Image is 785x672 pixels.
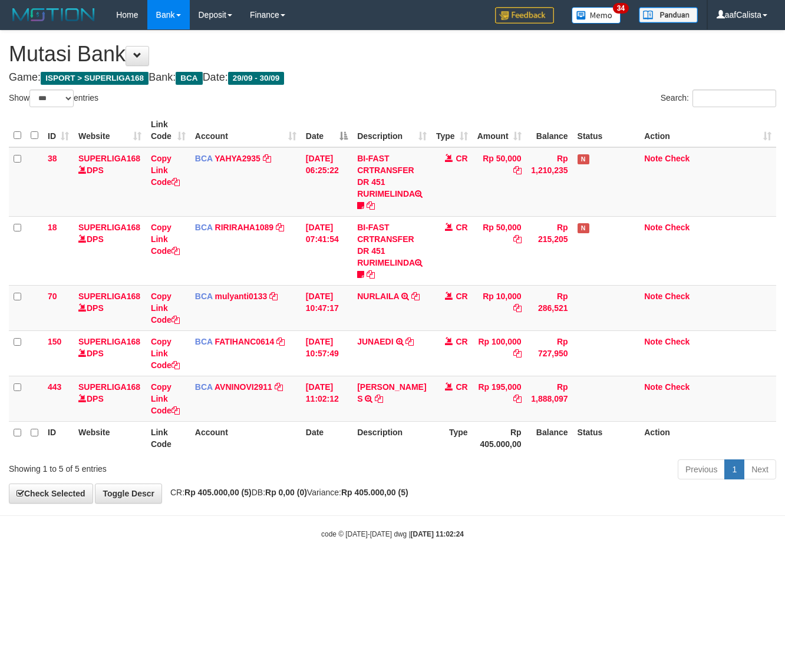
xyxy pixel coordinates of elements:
[151,382,180,415] a: Copy Link Code
[195,223,213,232] span: BCA
[195,154,213,163] span: BCA
[43,421,74,455] th: ID
[9,90,98,107] label: Show entries
[48,154,57,163] span: 38
[513,234,522,244] a: Copy Rp 50,000 to clipboard
[665,154,690,163] a: Check
[151,337,180,370] a: Copy Link Code
[456,223,467,232] span: CR
[513,394,522,403] a: Copy Rp 195,000 to clipboard
[644,292,662,301] a: Note
[665,292,690,301] a: Check
[48,382,61,392] span: 443
[41,72,149,85] span: ISPORT > SUPERLIGA168
[513,303,522,313] a: Copy Rp 10,000 to clipboard
[513,165,522,175] a: Copy Rp 50,000 to clipboard
[473,376,526,421] td: Rp 195,000
[48,223,57,232] span: 18
[644,154,662,163] a: Note
[195,382,213,392] span: BCA
[495,7,554,24] img: Feedback.jpg
[146,114,190,147] th: Link Code: activate to sort column ascending
[644,382,662,392] a: Note
[526,147,573,217] td: Rp 1,210,235
[456,337,467,346] span: CR
[367,270,375,279] a: Copy BI-FAST CRTRANSFER DR 451 RURIMELINDA to clipboard
[665,223,690,232] a: Check
[357,292,399,301] a: NURLAILA
[78,382,140,392] a: SUPERLIGA168
[95,484,162,504] a: Toggle Descr
[431,114,473,147] th: Type: activate to sort column ascending
[644,337,662,346] a: Note
[526,114,573,147] th: Balance
[263,154,271,163] a: Copy YAHYA2935 to clipboard
[456,382,467,392] span: CR
[195,292,213,301] span: BCA
[526,285,573,330] td: Rp 286,521
[74,114,146,147] th: Website: activate to sort column ascending
[43,114,74,147] th: ID: activate to sort column ascending
[190,114,301,147] th: Account: activate to sort column ascending
[639,421,776,455] th: Action
[184,488,252,497] strong: Rp 405.000,00 (5)
[215,337,275,346] a: FATIHANC0614
[473,216,526,285] td: Rp 50,000
[151,154,180,187] a: Copy Link Code
[644,223,662,232] a: Note
[74,216,146,285] td: DPS
[431,421,473,455] th: Type
[301,114,352,147] th: Date: activate to sort column descending
[195,337,213,346] span: BCA
[48,292,57,301] span: 70
[74,376,146,421] td: DPS
[48,337,61,346] span: 150
[9,484,93,504] a: Check Selected
[301,421,352,455] th: Date
[473,285,526,330] td: Rp 10,000
[269,292,278,301] a: Copy mulyanti0133 to clipboard
[352,421,431,455] th: Description
[78,292,140,301] a: SUPERLIGA168
[665,382,690,392] a: Check
[352,216,431,285] td: BI-FAST CRTRANSFER DR 451 RURIMELINDA
[573,421,640,455] th: Status
[526,376,573,421] td: Rp 1,888,097
[473,147,526,217] td: Rp 50,000
[678,459,725,479] a: Previous
[301,216,352,285] td: [DATE] 07:41:54
[215,292,268,301] a: mulyanti0133
[578,223,589,233] span: Has Note
[357,382,426,403] a: [PERSON_NAME] S
[301,147,352,217] td: [DATE] 06:25:22
[301,285,352,330] td: [DATE] 10:47:17
[301,376,352,421] td: [DATE] 11:02:12
[9,42,776,66] h1: Mutasi Bank
[352,147,431,217] td: BI-FAST CRTRANSFER DR 451 RURIMELINDA
[613,3,629,14] span: 34
[146,421,190,455] th: Link Code
[341,488,408,497] strong: Rp 405.000,00 (5)
[276,337,285,346] a: Copy FATIHANC0614 to clipboard
[357,337,393,346] a: JUNAEDI
[190,421,301,455] th: Account
[665,337,690,346] a: Check
[9,458,318,475] div: Showing 1 to 5 of 5 entries
[473,330,526,376] td: Rp 100,000
[176,72,202,85] span: BCA
[275,382,283,392] a: Copy AVNINOVI2911 to clipboard
[411,530,464,538] strong: [DATE] 11:02:24
[411,292,420,301] a: Copy NURLAILA to clipboard
[352,114,431,147] th: Description: activate to sort column ascending
[744,459,776,479] a: Next
[215,154,260,163] a: YAHYA2935
[526,330,573,376] td: Rp 727,950
[473,421,526,455] th: Rp 405.000,00
[572,7,621,24] img: Button%20Memo.svg
[78,337,140,346] a: SUPERLIGA168
[276,223,284,232] a: Copy RIRIRAHA1089 to clipboard
[526,216,573,285] td: Rp 215,205
[74,421,146,455] th: Website
[301,330,352,376] td: [DATE] 10:57:49
[578,154,589,164] span: Has Note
